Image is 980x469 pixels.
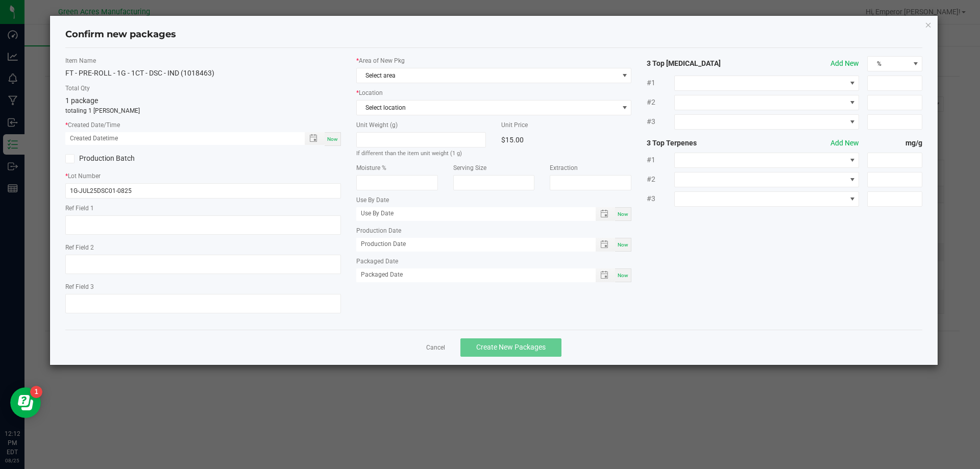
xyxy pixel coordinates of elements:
button: Add New [830,58,859,69]
label: Lot Number [65,171,341,181]
iframe: Resource center unread badge [30,386,42,398]
label: Use By Date [356,195,632,205]
button: Add New [830,138,859,149]
span: Toggle popup [596,238,616,252]
label: Unit Weight (g) [356,120,486,130]
label: Serving Size [453,163,535,172]
label: Location [356,88,632,97]
div: $15.00 [501,132,631,147]
span: #3 [647,116,674,127]
span: #1 [647,155,674,165]
label: Total Qty [65,84,341,93]
label: Ref Field 3 [65,282,341,291]
span: #3 [647,193,674,204]
strong: 3 Top Terpenes [647,138,757,149]
small: If different than the item unit weight (1 g) [356,150,462,157]
label: Moisture % [356,163,438,172]
span: Now [327,136,338,142]
label: Area of New Pkg [356,56,632,65]
label: Created Date/Time [65,120,341,130]
span: #1 [647,78,674,88]
h4: Confirm new packages [65,28,923,41]
span: % [868,57,909,71]
span: Toggle popup [596,268,616,282]
input: Packaged Date [356,268,585,281]
input: Created Datetime [65,132,294,145]
label: Extraction [550,163,631,172]
span: 1 package [65,96,98,105]
input: Use By Date [356,207,585,220]
label: Item Name [65,56,341,65]
label: Production Batch [65,153,195,164]
a: Cancel [426,343,445,352]
strong: mg/g [867,138,922,149]
label: Ref Field 1 [65,204,341,213]
span: Now [618,211,628,217]
span: Create New Packages [476,343,546,351]
label: Unit Price [501,120,631,130]
span: Now [618,242,628,248]
label: Production Date [356,226,632,235]
label: Packaged Date [356,257,632,266]
iframe: Resource center [10,387,41,418]
span: Now [618,273,628,278]
span: NO DATA FOUND [356,100,632,115]
input: Production Date [356,238,585,251]
span: Select area [357,68,619,83]
span: Toggle popup [305,132,325,145]
p: totaling 1 [PERSON_NAME] [65,106,341,115]
span: Select location [357,101,619,115]
span: #2 [647,174,674,185]
div: FT - PRE-ROLL - 1G - 1CT - DSC - IND (1018463) [65,68,341,79]
label: Ref Field 2 [65,243,341,252]
span: Toggle popup [596,207,616,221]
span: #2 [647,97,674,108]
strong: 3 Top [MEDICAL_DATA] [647,58,757,69]
button: Create New Packages [460,338,561,357]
